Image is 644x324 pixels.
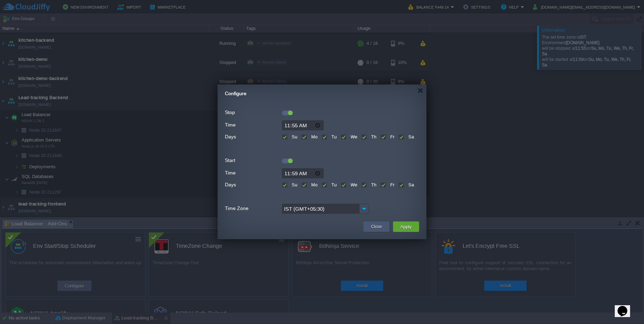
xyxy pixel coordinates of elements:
label: Su [290,134,297,139]
label: Tu [330,134,337,139]
label: Tu [330,182,337,187]
label: Stop [225,108,281,117]
label: Time [225,120,281,130]
iframe: chat widget [615,296,637,317]
button: Close [371,223,382,230]
label: Sa [407,182,414,187]
label: Days [225,132,281,141]
label: We [349,134,357,139]
label: Su [290,182,297,187]
button: Apply [398,222,414,231]
label: Start [225,156,281,165]
label: Sa [407,134,414,139]
span: Configure [225,91,246,96]
label: Th [369,182,376,187]
label: Th [369,134,376,139]
label: Fr [388,134,394,139]
label: Days [225,180,281,189]
label: Time Zone [225,204,281,213]
label: Time [225,168,281,178]
label: Mo [309,182,317,187]
label: We [349,182,357,187]
label: Fr [388,182,394,187]
label: Mo [309,134,317,139]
